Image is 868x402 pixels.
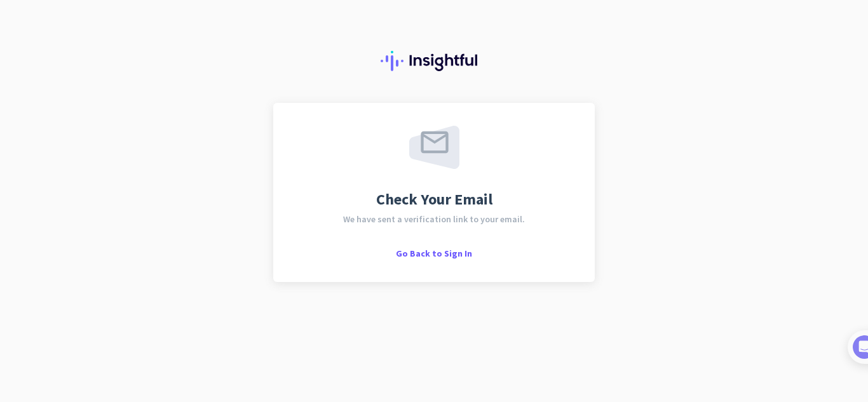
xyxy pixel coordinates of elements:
img: email-sent [409,126,459,169]
span: Check Your Email [376,192,492,207]
span: We have sent a verification link to your email. [343,215,525,224]
span: Go Back to Sign In [396,248,472,259]
img: Insightful [381,51,487,71]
